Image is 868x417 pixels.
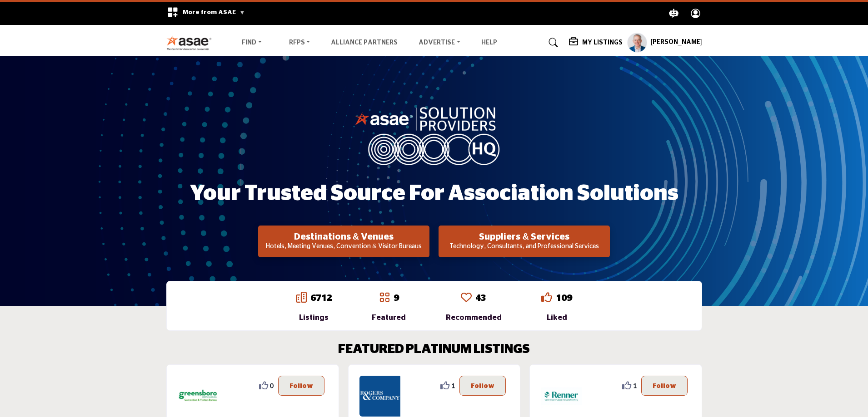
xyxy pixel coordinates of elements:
[283,36,317,49] a: RFPs
[541,376,582,417] img: Renner and Company CPA PC
[354,105,514,165] img: image
[261,242,427,251] p: Hotels, Meeting Venues, Convention & Visitor Bureaus
[556,294,572,303] a: 109
[372,312,406,323] div: Featured
[569,37,623,48] div: My Listings
[166,35,217,50] img: Site Logo
[278,376,324,396] button: Follow
[338,342,530,358] h2: FEATURED PLATINUM LISTINGS
[331,39,398,46] a: Alliance Partners
[627,33,647,53] button: Show hide supplier dropdown
[446,312,502,323] div: Recommended
[190,180,678,208] h1: Your Trusted Source for Association Solutions
[441,242,607,251] p: Technology, Consultants, and Professional Services
[439,226,610,257] button: Suppliers & Services Technology, Consultants, and Professional Services
[461,292,472,304] a: Go to Recommended
[379,292,390,304] a: Go to Featured
[651,38,702,47] h5: [PERSON_NAME]
[394,294,399,303] a: 9
[582,39,623,47] h5: My Listings
[178,376,219,417] img: Greensboro Area CVB
[541,312,572,323] div: Liked
[296,312,332,323] div: Listings
[641,376,688,396] button: Follow
[653,381,676,391] p: Follow
[481,39,497,46] a: Help
[540,35,564,50] a: Search
[475,294,486,303] a: 43
[235,36,268,49] a: Find
[633,381,637,390] span: 1
[261,231,427,242] h2: Destinations & Venues
[270,381,274,390] span: 0
[541,292,552,303] i: Go to Liked
[183,9,245,15] span: More from ASAE
[161,2,251,25] div: More from ASAE
[289,381,313,391] p: Follow
[471,381,494,391] p: Follow
[451,381,455,390] span: 1
[412,36,467,49] a: Advertise
[258,226,429,257] button: Destinations & Venues Hotels, Meeting Venues, Convention & Visitor Bureaus
[310,294,332,303] a: 6712
[359,376,400,417] img: Rogers & Company PLLC
[459,376,506,396] button: Follow
[441,231,607,242] h2: Suppliers & Services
